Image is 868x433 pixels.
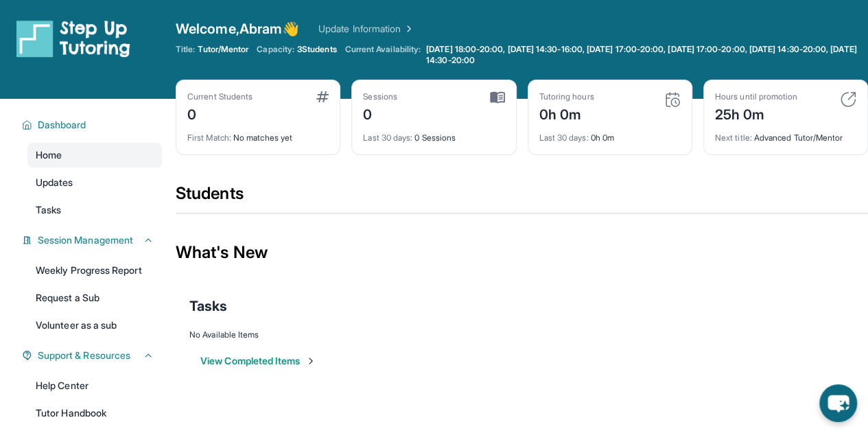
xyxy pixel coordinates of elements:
img: card [490,91,505,104]
div: 0h 0m [539,102,594,124]
span: Dashboard [38,118,86,132]
a: Tutor Handbook [27,401,162,425]
span: Next title : [715,132,752,143]
button: Session Management [32,233,154,247]
div: What's New [176,222,868,283]
span: 3 Students [297,44,337,55]
span: Home [36,148,62,162]
button: Dashboard [32,118,154,132]
div: Hours until promotion [715,91,797,102]
button: chat-button [819,384,857,422]
img: logo [16,19,130,58]
div: No Available Items [189,329,854,340]
div: 0h 0m [539,124,681,143]
span: Welcome, Abram 👋 [176,19,299,38]
span: Last 30 days : [363,132,412,143]
a: Updates [27,170,162,195]
div: Tutoring hours [539,91,594,102]
span: Title: [176,44,195,55]
button: Support & Resources [32,349,154,362]
img: card [664,91,681,108]
div: 0 [187,102,253,124]
span: Last 30 days : [539,132,589,143]
a: Help Center [27,373,162,398]
div: 25h 0m [715,102,797,124]
span: Updates [36,176,73,189]
a: Home [27,143,162,167]
a: Update Information [318,22,414,36]
a: Request a Sub [27,285,162,310]
div: Students [176,183,868,213]
a: [DATE] 18:00-20:00, [DATE] 14:30-16:00, [DATE] 17:00-20:00, [DATE] 17:00-20:00, [DATE] 14:30-20:0... [423,44,868,66]
span: Capacity: [257,44,294,55]
img: Chevron Right [401,22,414,36]
div: No matches yet [187,124,329,143]
span: Tasks [189,296,227,316]
a: Weekly Progress Report [27,258,162,283]
img: card [840,91,856,108]
div: 0 [363,102,397,124]
div: Advanced Tutor/Mentor [715,124,856,143]
button: View Completed Items [200,354,316,368]
div: Sessions [363,91,397,102]
span: Tasks [36,203,61,217]
img: card [316,91,329,102]
span: Support & Resources [38,349,130,362]
span: [DATE] 18:00-20:00, [DATE] 14:30-16:00, [DATE] 17:00-20:00, [DATE] 17:00-20:00, [DATE] 14:30-20:0... [426,44,865,66]
a: Tasks [27,198,162,222]
span: Current Availability: [345,44,421,66]
span: Tutor/Mentor [198,44,248,55]
a: Volunteer as a sub [27,313,162,338]
div: 0 Sessions [363,124,504,143]
span: Session Management [38,233,133,247]
span: First Match : [187,132,231,143]
div: Current Students [187,91,253,102]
